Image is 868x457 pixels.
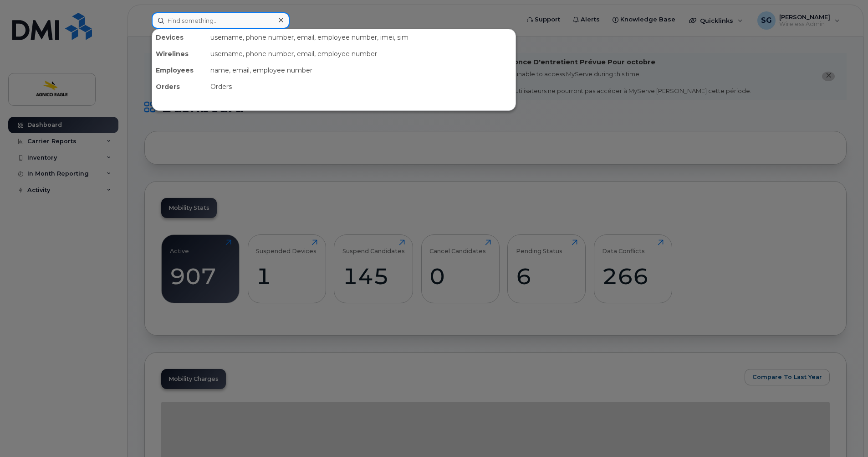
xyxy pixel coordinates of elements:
div: Devices [152,29,207,46]
div: Orders [152,78,207,95]
div: Wirelines [152,46,207,62]
div: Orders [207,78,516,95]
div: username, phone number, email, employee number, imei, sim [207,29,516,46]
div: name, email, employee number [207,62,516,78]
div: Employees [152,62,207,78]
div: username, phone number, email, employee number [207,46,516,62]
